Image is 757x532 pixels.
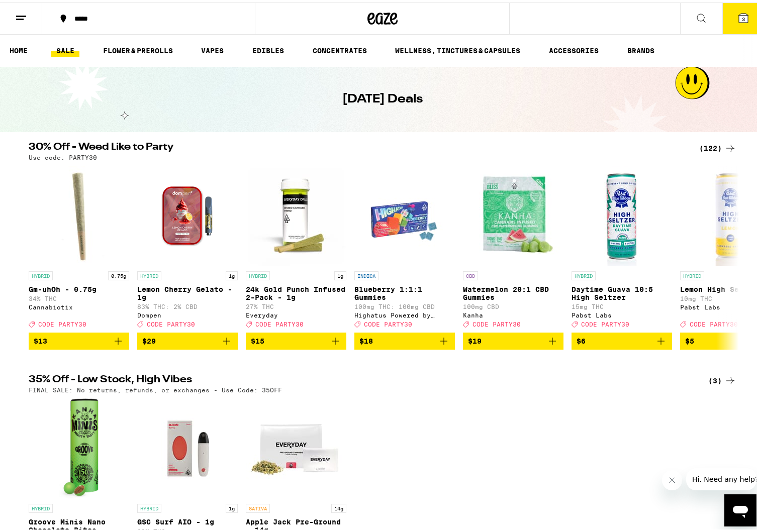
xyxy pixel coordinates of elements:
p: HYBRID [29,501,53,510]
span: $5 [685,335,694,343]
p: 24k Gold Punch Infused 2-Pack - 1g [246,283,346,299]
span: $29 [142,335,156,343]
a: WELLNESS, TINCTURES & CAPSULES [390,42,525,54]
p: 1g [334,269,346,278]
a: (3) [708,372,736,384]
a: SALE [51,42,79,54]
h2: 35% Off - Low Stock, High Vibes [29,372,687,384]
button: Add to bag [137,330,238,347]
p: Watermelon 20:1 CBD Gummies [463,283,563,299]
a: CONCENTRATES [308,42,372,54]
a: Open page for Watermelon 20:1 CBD Gummies from Kanha [463,163,563,330]
a: BRANDS [622,42,659,54]
a: FLOWER & PREROLLS [98,42,178,54]
span: CODE PARTY30 [255,318,304,325]
p: Groove Minis Nano Chocolate Bites [29,515,129,531]
a: Open page for 24k Gold Punch Infused 2-Pack - 1g from Everyday [246,163,346,330]
button: Add to bag [246,330,346,347]
a: Open page for Blueberry 1:1:1 Gummies from Highatus Powered by Cannabiotix [354,163,455,330]
p: Use code: PARTY30 [29,152,97,158]
a: HOME [5,42,33,54]
span: CODE PARTY30 [690,318,738,325]
div: Pabst Labs [572,309,672,316]
p: HYBRID [29,269,53,278]
p: Blueberry 1:1:1 Gummies [354,283,455,299]
span: 3 [742,14,745,20]
a: VAPES [196,42,229,54]
img: Dompen - Lemon Cherry Gelato - 1g [137,163,238,264]
p: 0.75g [108,269,129,278]
p: 14g [331,501,346,510]
p: HYBRID [137,501,161,510]
p: Apple Jack Pre-Ground - 14g [246,515,346,531]
button: Add to bag [572,330,672,347]
img: Kanha - Watermelon 20:1 CBD Gummies [463,163,563,264]
a: ACCESSORIES [544,42,604,54]
p: INDICA [354,269,378,278]
p: FINAL SALE: No returns, refunds, or exchanges - Use Code: 35OFF [29,384,282,391]
div: Everyday [246,309,346,316]
p: HYBRID [246,269,270,278]
span: $6 [577,335,586,343]
img: Highatus Powered by Cannabiotix - Blueberry 1:1:1 Gummies [354,163,455,264]
p: Daytime Guava 10:5 High Seltzer [572,283,672,299]
h1: [DATE] Deals [342,88,423,105]
p: 1g [226,269,238,278]
a: Open page for Gm-uhOh - 0.75g from Cannabiotix [29,163,129,330]
span: $18 [359,335,373,343]
p: 100mg THC: 100mg CBD [354,301,455,307]
div: Cannabiotix [29,301,129,308]
iframe: Button to launch messaging window [724,492,756,524]
a: Open page for Lemon Cherry Gelato - 1g from Dompen [137,163,238,330]
p: Lemon Cherry Gelato - 1g [137,283,238,299]
span: CODE PARTY30 [364,318,412,325]
span: CODE PARTY30 [38,318,86,325]
div: Dompen [137,309,238,316]
img: Cannabiotix - Gm-uhOh - 0.75g [29,163,129,264]
p: 100mg CBD [463,301,563,307]
span: CODE PARTY30 [472,318,521,325]
p: HYBRID [572,269,596,278]
span: CODE PARTY30 [147,318,195,325]
span: $19 [468,335,482,343]
p: 15mg THC [572,301,672,307]
img: Bloom Brand - GSC Surf AIO - 1g [137,396,238,496]
p: 83% THC: 2% CBD [137,301,238,307]
iframe: Close message [662,468,682,488]
p: CBD [463,269,478,278]
a: (122) [699,140,736,152]
a: Open page for Daytime Guava 10:5 High Seltzer from Pabst Labs [572,163,672,330]
button: Add to bag [354,330,455,347]
a: EDIBLES [247,42,289,54]
p: SATIVA [246,501,270,510]
img: Pabst Labs - Daytime Guava 10:5 High Seltzer [572,163,672,264]
p: HYBRID [137,269,161,278]
img: Everyday - Apple Jack Pre-Ground - 14g [246,396,346,496]
p: GSC Surf AIO - 1g [137,515,238,523]
div: Highatus Powered by Cannabiotix [354,309,455,316]
p: Gm-uhOh - 0.75g [29,283,129,291]
img: Everyday - 24k Gold Punch Infused 2-Pack - 1g [246,163,346,264]
div: Kanha [463,309,563,316]
iframe: Message from company [686,466,756,488]
button: Add to bag [29,330,129,347]
span: $13 [34,335,47,343]
img: Kanha - Groove Minis Nano Chocolate Bites [59,396,99,496]
p: 80% THC [137,525,238,532]
p: 27% THC [246,301,346,307]
button: Add to bag [463,330,563,347]
p: 34% THC [29,293,129,299]
span: $15 [251,335,264,343]
span: CODE PARTY30 [581,318,629,325]
h2: 30% Off - Weed Like to Party [29,140,687,152]
p: HYBRID [680,269,704,278]
p: 1g [226,501,238,510]
span: Hi. Need any help? [6,7,72,15]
